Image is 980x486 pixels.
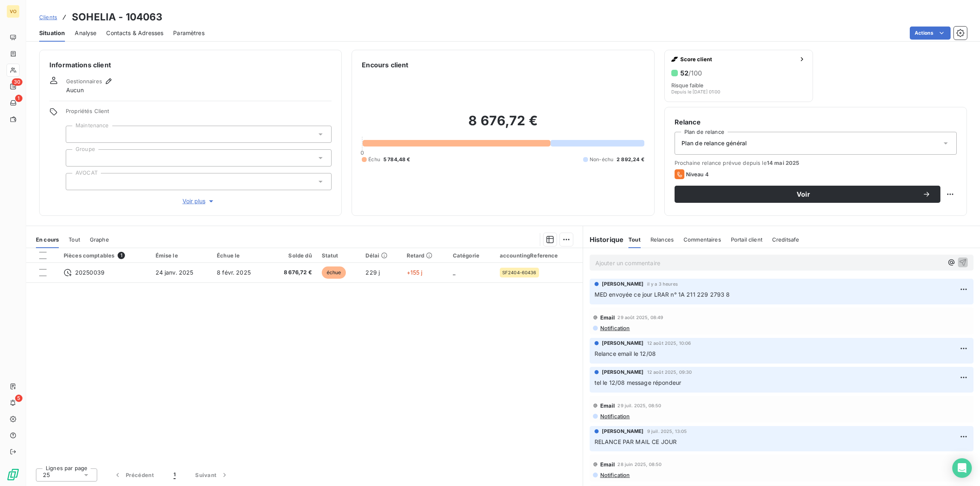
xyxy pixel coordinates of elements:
span: Notification [599,472,630,478]
span: 8 676,72 € [273,269,312,277]
span: 24 janv. 2025 [156,269,194,276]
span: Notification [599,325,630,331]
h6: 52 [680,69,702,77]
h6: Relance [675,117,957,127]
span: 20250039 [75,269,105,277]
span: 12 août 2025, 09:30 [647,370,692,375]
span: En cours [36,236,59,243]
span: 8 févr. 2025 [217,269,251,276]
span: 229 j [365,269,380,276]
span: Tout [69,236,80,243]
span: MED envoyée ce jour LRAR n° 1A 211 229 2793 8 [595,291,730,298]
span: Portail client [731,236,762,243]
input: Ajouter une valeur [73,154,79,162]
div: Open Intercom Messenger [952,458,972,478]
span: 1 [174,471,176,479]
span: Tout [628,236,641,243]
span: [PERSON_NAME] [602,368,644,376]
span: 25 [43,471,50,479]
span: Creditsafe [772,236,800,243]
span: Paramètres [173,29,205,37]
span: 14 mai 2025 [767,160,800,166]
span: Relance email le 12/08 [595,350,656,357]
span: Score client [680,56,796,62]
span: [PERSON_NAME] [602,428,644,435]
span: 28 juin 2025, 08:50 [617,462,661,467]
h2: 8 676,72 € [362,113,644,137]
span: 2 892,24 € [617,156,644,163]
span: Gestionnaires [66,78,102,84]
span: 5 784,48 € [383,156,410,163]
span: 1 [15,95,22,102]
span: Voir plus [183,197,215,205]
span: Analyse [75,29,96,37]
button: Suivant [185,466,238,484]
span: Risque faible [671,82,704,89]
span: Relances [650,236,674,243]
span: Commentaires [684,236,721,243]
div: Solde dû [273,252,312,259]
span: 9 juil. 2025, 13:05 [647,429,687,434]
span: Plan de relance général [682,139,747,147]
div: Émise le [156,252,207,259]
span: Email [600,461,615,468]
div: Échue le [217,252,263,259]
span: /100 [688,69,702,77]
input: Ajouter une valeur [73,178,79,185]
div: Pièces comptables [64,252,146,259]
span: 29 août 2025, 08:49 [617,315,663,320]
span: Notification [599,413,630,419]
span: Propriétés Client [66,108,332,119]
span: [PERSON_NAME] [602,340,644,347]
span: 30 [12,78,22,86]
span: Contacts & Adresses [106,29,163,37]
span: RELANCE PAR MAIL CE JOUR [595,438,677,445]
span: SF2404-60436 [502,270,537,275]
span: Prochaine relance prévue depuis le [675,160,957,166]
h6: Historique [583,235,624,244]
h6: Encours client [362,60,408,70]
div: Catégorie [453,252,490,259]
span: Niveau 4 [686,171,709,178]
div: VO [7,5,20,18]
div: accountingReference [500,252,578,259]
span: tel le 12/08 message répondeur [595,379,682,386]
button: Score client52/100Risque faibleDepuis le [DATE] 01:00 [664,50,813,102]
span: Email [600,314,615,321]
span: Échu [368,156,380,163]
a: Clients [39,13,57,21]
span: 0 [361,149,364,156]
span: Graphe [90,236,109,243]
span: échue [322,266,346,279]
span: 29 juil. 2025, 08:50 [617,403,661,408]
span: [PERSON_NAME] [602,280,644,288]
div: Délai [365,252,396,259]
button: 1 [164,466,185,484]
span: Email [600,402,615,409]
h6: Informations client [49,60,332,70]
button: Voir [675,186,940,203]
span: _ [453,269,455,276]
span: il y a 3 heures [647,282,678,286]
span: Non-échu [590,156,613,163]
span: Situation [39,29,65,37]
span: Voir [684,191,922,198]
img: Logo LeanPay [7,468,20,481]
span: Aucun [66,86,84,94]
input: Ajouter une valeur [73,131,79,138]
button: Voir plus [66,197,332,206]
button: Précédent [104,466,164,484]
span: 1 [118,252,125,259]
span: 5 [15,395,22,402]
h3: SOHELIA - 104063 [72,10,163,24]
span: +155 j [407,269,423,276]
span: Clients [39,14,57,20]
div: Statut [322,252,356,259]
button: Actions [910,27,951,40]
span: 12 août 2025, 10:06 [647,341,691,346]
span: Depuis le [DATE] 01:00 [671,89,720,94]
div: Retard [407,252,443,259]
